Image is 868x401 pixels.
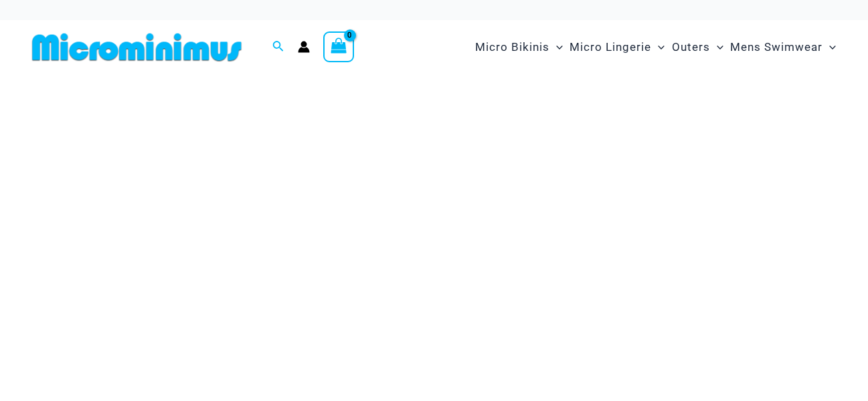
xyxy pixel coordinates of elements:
[570,30,651,64] span: Micro Lingerie
[272,39,284,56] a: Search icon link
[27,32,247,62] img: MM SHOP LOGO FLAT
[730,30,822,64] span: Mens Swimwear
[323,31,354,62] a: View Shopping Cart, empty
[710,30,723,64] span: Menu Toggle
[566,27,668,68] a: Micro LingerieMenu ToggleMenu Toggle
[298,41,310,53] a: Account icon link
[549,30,563,64] span: Menu Toggle
[472,27,566,68] a: Micro BikinisMenu ToggleMenu Toggle
[651,30,665,64] span: Menu Toggle
[475,30,549,64] span: Micro Bikinis
[470,25,841,70] nav: Site Navigation
[727,27,839,68] a: Mens SwimwearMenu ToggleMenu Toggle
[672,30,710,64] span: Outers
[822,30,836,64] span: Menu Toggle
[669,27,727,68] a: OutersMenu ToggleMenu Toggle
